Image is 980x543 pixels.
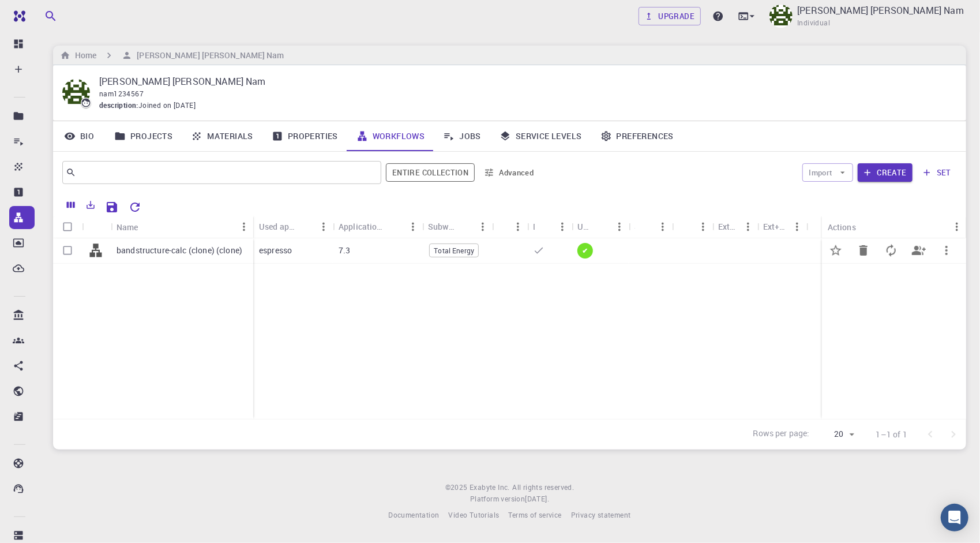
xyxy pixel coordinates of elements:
[117,216,138,238] div: Name
[525,493,549,505] a: [DATE].
[678,218,696,236] button: Sort
[718,215,739,238] div: Ext+lnk
[553,218,572,236] button: Menu
[672,215,712,238] div: Public
[470,482,510,492] span: Exabyte Inc.
[105,121,182,151] a: Projects
[802,163,853,182] button: Import
[339,215,385,238] div: Application Version
[99,100,138,111] span: description :
[769,5,793,28] img: NGUYỄN VĂN Hà Nam
[533,215,535,238] div: Default
[788,218,806,236] button: Menu
[757,215,806,238] div: Ext+web
[591,121,683,151] a: Preferences
[339,245,350,256] p: 7.3
[578,246,593,256] span: ✔
[123,196,147,219] button: Reset Explorer Settings
[797,3,964,17] p: [PERSON_NAME] [PERSON_NAME] Nam
[99,74,948,88] p: [PERSON_NAME] [PERSON_NAME] Nam
[858,163,913,182] button: Create
[53,121,105,151] a: Bio
[508,510,561,519] span: Terms of service
[753,428,810,441] p: Rows per page:
[455,218,474,236] button: Sort
[132,49,284,62] h6: [PERSON_NAME] [PERSON_NAME] Nam
[111,216,253,238] div: Name
[654,218,672,236] button: Menu
[828,216,856,238] div: Actions
[448,510,499,519] span: Video Tutorials
[296,218,314,236] button: Sort
[386,163,475,182] button: Entire collection
[235,218,253,236] button: Menu
[797,17,830,29] span: Individual
[941,504,968,531] div: Open Intercom Messenger
[822,216,966,238] div: Actions
[814,426,858,443] div: 20
[490,121,591,151] a: Service Levels
[948,218,966,236] button: Menu
[822,237,850,264] button: Set default
[739,218,757,236] button: Menu
[99,89,144,98] span: nam1234567
[635,218,654,236] button: Sort
[404,218,422,236] button: Menu
[23,8,65,18] span: Support
[388,510,439,521] a: Documentation
[58,49,287,62] nav: breadcrumb
[509,218,527,236] button: Menu
[470,493,525,505] span: Platform version
[333,215,422,238] div: Application Version
[508,510,561,521] a: Terms of service
[629,215,672,238] div: Shared
[100,196,123,219] button: Save Explorer Settings
[917,163,957,182] button: set
[592,218,610,236] button: Sort
[850,237,877,264] button: Delete
[9,10,25,22] img: logo
[81,196,100,214] button: Export
[138,100,196,111] span: Joined on [DATE]
[386,163,475,182] span: Filter throughout whole library including sets (folders)
[434,121,490,151] a: Jobs
[138,218,157,236] button: Sort
[577,215,592,238] div: Up-to-date
[117,245,242,256] p: bandstructure-calc (clone) (clone)
[639,7,701,25] a: Upgrade
[347,121,434,151] a: Workflows
[712,215,757,238] div: Ext+lnk
[527,215,572,238] div: Default
[385,218,404,236] button: Sort
[572,215,629,238] div: Up-to-date
[535,218,553,236] button: Sort
[259,215,296,238] div: Used application
[470,482,510,493] a: Exabyte Inc.
[474,218,492,236] button: Menu
[430,246,478,256] span: Total Energy
[763,215,788,238] div: Ext+web
[876,429,907,440] p: 1–1 of 1
[70,49,96,62] h6: Home
[492,215,527,238] div: Tags
[498,218,516,236] button: Sort
[82,216,111,238] div: Icon
[571,510,631,521] a: Privacy statement
[262,121,347,151] a: Properties
[694,218,712,236] button: Menu
[877,237,905,264] button: Update
[479,163,539,182] button: Advanced
[525,494,549,503] span: [DATE] .
[253,215,333,238] div: Used application
[422,215,492,238] div: Subworkflows
[445,482,470,493] span: © 2025
[182,121,262,151] a: Materials
[571,510,631,519] span: Privacy statement
[61,196,81,214] button: Columns
[259,245,292,256] p: espresso
[905,237,933,264] button: Share
[388,510,439,519] span: Documentation
[448,510,499,521] a: Video Tutorials
[610,218,629,236] button: Menu
[314,218,333,236] button: Menu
